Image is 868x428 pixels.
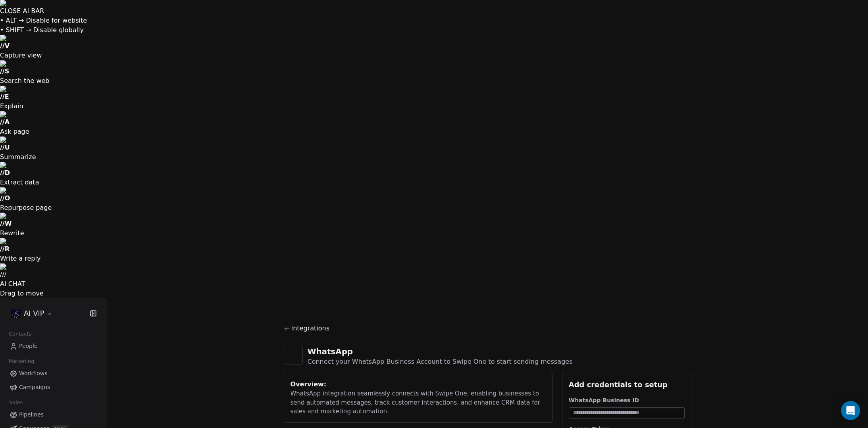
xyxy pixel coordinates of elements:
[291,324,330,333] span: Integrations
[6,340,100,353] a: People
[10,307,54,320] button: AI VIP
[5,355,38,367] span: Marketing
[11,309,21,318] img: 2025-01-15_18-31-34.jpg
[288,350,299,361] img: whatsapp.svg
[291,389,546,416] div: WhatsApp integration seamlessly connects with Swipe One, enabling businesses to send automated me...
[569,380,685,390] div: Add credentials to setup
[308,346,573,357] div: WhatsApp
[6,397,26,409] span: Sales
[841,401,860,420] div: Open Intercom Messenger
[291,380,546,389] div: Overview:
[6,381,100,394] a: Campaigns
[19,383,50,392] span: Campaigns
[6,367,100,380] a: Workflows
[569,396,685,404] div: WhatsApp Business ID
[19,411,44,419] span: Pipelines
[19,342,38,350] span: People
[284,324,692,340] a: Integrations
[19,369,48,378] span: Workflows
[5,328,35,340] span: Contacts
[24,308,44,319] span: AI VIP
[6,408,100,421] a: Pipelines
[308,357,573,367] div: Connect your WhatsApp Business Account to Swipe One to start sending messages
